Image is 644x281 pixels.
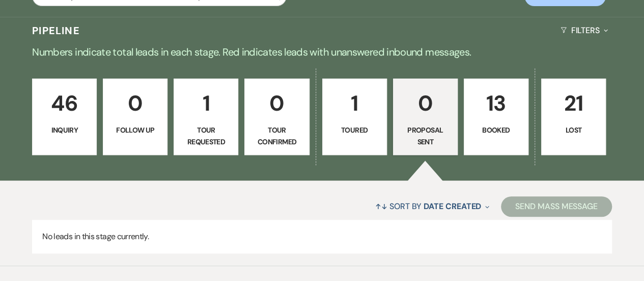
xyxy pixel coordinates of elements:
[174,79,238,155] a: 1Tour Requested
[375,201,387,212] span: ↑↓
[109,86,161,120] p: 0
[400,86,451,120] p: 0
[541,79,606,155] a: 21Lost
[39,124,90,136] p: Inquiry
[371,193,493,220] button: Sort By Date Created
[39,86,90,120] p: 46
[32,23,80,38] h3: Pipeline
[322,79,387,155] a: 1Toured
[109,124,161,136] p: Follow Up
[548,86,599,120] p: 21
[470,86,522,120] p: 13
[329,124,380,136] p: Toured
[548,124,599,136] p: Lost
[244,79,309,155] a: 0Tour Confirmed
[103,79,167,155] a: 0Follow Up
[556,17,612,44] button: Filters
[424,201,481,212] span: Date Created
[470,124,522,136] p: Booked
[180,124,232,147] p: Tour Requested
[329,86,380,120] p: 1
[32,79,97,155] a: 46Inquiry
[400,124,451,147] p: Proposal Sent
[501,196,612,217] button: Send Mass Message
[180,86,232,120] p: 1
[251,124,302,147] p: Tour Confirmed
[464,79,528,155] a: 13Booked
[393,79,458,155] a: 0Proposal Sent
[251,86,302,120] p: 0
[32,220,612,253] p: No leads in this stage currently.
